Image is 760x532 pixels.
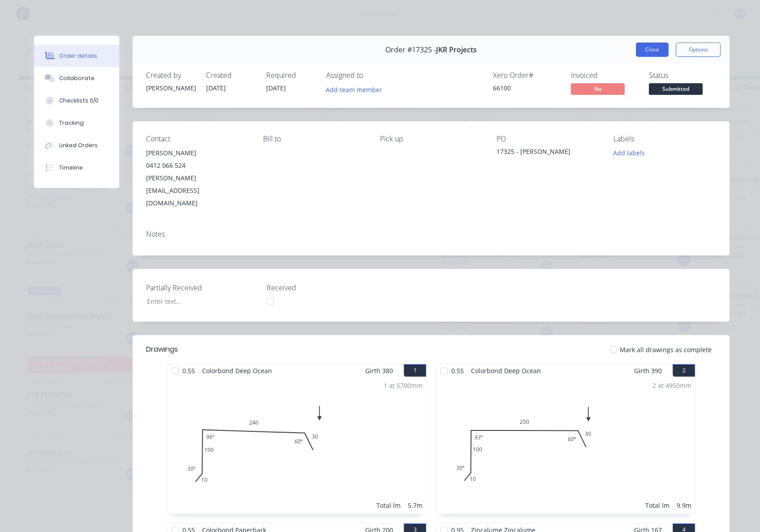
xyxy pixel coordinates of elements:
div: Contact [146,135,249,143]
span: Girth 380 [365,364,393,377]
div: 0412 066 524 [146,159,249,172]
button: Add team member [321,83,387,95]
div: [PERSON_NAME] [146,83,195,93]
div: Tracking [59,119,84,127]
div: [PERSON_NAME][EMAIL_ADDRESS][DOMAIN_NAME] [146,172,249,209]
div: Bill to [263,135,366,143]
button: Add labels [609,147,650,159]
div: Timeline [59,164,83,172]
span: No [571,83,625,94]
div: Drawings [146,344,178,355]
div: Linked Orders [59,141,98,149]
span: Girth 390 [634,364,662,377]
div: [PERSON_NAME]0412 066 524[PERSON_NAME][EMAIL_ADDRESS][DOMAIN_NAME] [146,147,249,209]
div: Notes [146,230,716,238]
button: Close [636,43,669,57]
div: 0101002503030º93º60º2 at 4950mmTotal lm9.9m [436,377,695,514]
span: 0.55 [448,364,467,377]
div: Created [206,71,255,80]
div: 17325 - [PERSON_NAME] [497,147,599,159]
div: PO [497,135,599,143]
button: Timeline [34,157,119,179]
div: Total lm [645,501,669,510]
div: Order details [59,52,97,60]
div: 9.9m [677,501,691,510]
button: Collaborate [34,67,119,89]
span: [DATE] [206,84,226,92]
span: JKR Projects [436,46,477,54]
label: Received [267,282,379,293]
span: [DATE] [266,84,286,92]
button: Tracking [34,112,119,134]
div: 5.7m [408,501,423,510]
button: 2 [673,364,695,377]
button: Linked Orders [34,134,119,157]
div: 2 at 4950mm [652,381,691,390]
button: Options [676,43,721,57]
div: Status [649,71,716,80]
label: Partially Received [146,282,258,293]
button: Submitted [649,83,703,97]
span: 0.55 [179,364,199,377]
span: Order #17325 - [385,46,436,54]
div: 0101002403030º96º60º1 at 5700mmTotal lm5.7m [167,377,426,514]
button: Checklists 0/0 [34,89,119,112]
div: Assigned to [326,71,416,80]
div: Collaborate [59,74,95,82]
div: Created by [146,71,195,80]
span: Mark all drawings as complete [620,345,712,354]
span: Submitted [649,83,703,94]
button: Order details [34,45,119,67]
div: Checklists 0/0 [59,97,99,105]
div: Xero Order # [493,71,560,80]
div: 1 at 5700mm [384,381,423,390]
div: Pick up [380,135,483,143]
button: Add team member [326,83,387,95]
span: Colorbond Deep Ocean [467,364,544,377]
div: Labels [613,135,716,143]
div: Required [266,71,315,80]
span: Colorbond Deep Ocean [199,364,276,377]
button: 1 [404,364,426,377]
div: Total lm [376,501,401,510]
div: 66100 [493,83,560,93]
div: Invoiced [571,71,638,80]
div: [PERSON_NAME] [146,147,249,159]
